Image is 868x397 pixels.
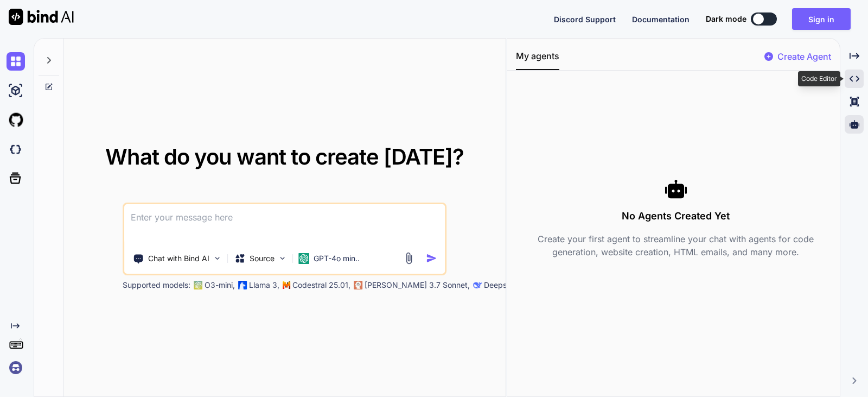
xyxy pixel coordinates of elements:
[484,280,530,291] p: Deepseek R1
[7,52,25,71] img: chat
[250,253,275,264] p: Source
[403,252,415,264] img: attachment
[283,281,290,289] img: Mistral-AI
[473,281,482,289] img: claude
[7,140,25,159] img: darkCloudIdeIcon
[278,254,287,263] img: Pick Models
[298,253,309,264] img: GPT-4o mini
[365,280,470,291] p: [PERSON_NAME] 3.7 Sonnet,
[148,253,209,264] p: Chat with Bind AI
[516,209,835,224] h3: No Agents Created Yet
[7,111,25,129] img: githubLight
[7,81,25,100] img: ai-studio
[632,15,690,24] span: Documentation
[123,280,190,291] p: Supported models:
[706,14,746,24] span: Dark mode
[314,253,360,264] p: GPT-4o min..
[205,280,235,291] p: O3-mini,
[554,15,616,24] span: Discord Support
[238,281,247,289] img: Llama2
[554,14,616,25] button: Discord Support
[292,280,350,291] p: Codestral 25.01,
[194,281,202,289] img: GPT-4
[798,71,840,86] div: Code Editor
[9,9,74,25] img: Bind AI
[516,49,559,70] button: My agents
[105,143,464,170] span: What do you want to create [DATE]?
[7,358,25,377] img: signin
[632,14,690,25] button: Documentation
[792,8,851,30] button: Sign in
[516,232,835,259] p: Create your first agent to streamline your chat with agents for code generation, website creation...
[213,254,222,263] img: Pick Tools
[354,281,362,289] img: claude
[426,253,437,264] img: icon
[777,50,831,63] p: Create Agent
[249,280,279,291] p: Llama 3,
